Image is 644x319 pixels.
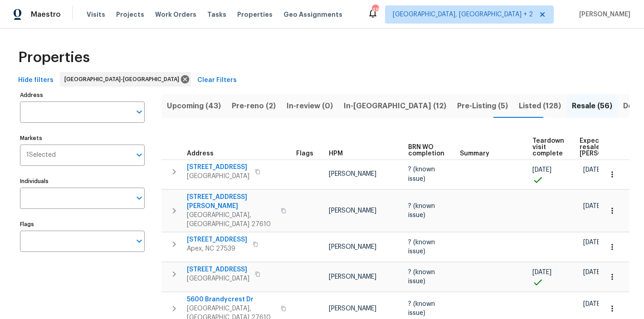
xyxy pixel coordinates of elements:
span: [PERSON_NAME] [329,244,376,250]
span: [GEOGRAPHIC_DATA] [187,274,249,283]
span: [GEOGRAPHIC_DATA]-[GEOGRAPHIC_DATA] [64,75,183,84]
span: In-review (0) [287,100,333,112]
label: Individuals [20,179,145,184]
span: Properties [18,53,90,62]
span: Maestro [31,10,61,19]
div: [GEOGRAPHIC_DATA]-[GEOGRAPHIC_DATA] [60,72,191,87]
span: [PERSON_NAME] [329,305,376,312]
span: Apex, NC 27539 [187,244,247,253]
span: Clear Filters [197,75,237,86]
span: [DATE] [583,239,602,246]
label: Address [20,92,145,98]
button: Hide filters [15,72,57,89]
span: [STREET_ADDRESS][PERSON_NAME] [187,193,275,211]
div: 48 [372,5,378,14]
span: [STREET_ADDRESS] [187,265,249,274]
span: [PERSON_NAME] [329,274,376,280]
span: [STREET_ADDRESS] [187,235,247,244]
span: 1 Selected [26,151,56,159]
span: Expected resale [PERSON_NAME] [580,138,631,157]
label: Markets [20,135,145,141]
span: [PERSON_NAME] [576,10,630,19]
span: [GEOGRAPHIC_DATA], [GEOGRAPHIC_DATA] + 2 [393,10,533,19]
span: 5600 Brandycrest Dr [187,295,275,304]
span: ? (known issue) [408,203,435,218]
span: Upcoming (43) [167,100,221,112]
span: [GEOGRAPHIC_DATA], [GEOGRAPHIC_DATA] 27610 [187,211,275,229]
span: [DATE] [583,269,602,275]
span: Pre-Listing (5) [457,100,508,112]
span: ? (known issue) [408,239,435,255]
span: Resale (56) [572,100,612,112]
span: [GEOGRAPHIC_DATA] [187,172,249,181]
span: Address [187,150,214,157]
span: Properties [237,10,273,19]
button: Open [133,106,146,118]
button: Open [133,192,146,204]
span: ? (known issue) [408,166,435,182]
span: [DATE] [532,269,551,275]
label: Flags [20,222,145,227]
span: [DATE] [583,167,602,173]
span: In-[GEOGRAPHIC_DATA] (12) [344,100,446,112]
span: [PERSON_NAME] [329,171,376,177]
span: Projects [116,10,144,19]
button: Open [133,235,146,247]
span: Summary [460,150,489,157]
span: Teardown visit complete [532,138,564,157]
span: [STREET_ADDRESS] [187,163,249,172]
span: BRN WO completion [408,144,444,157]
span: Geo Assignments [283,10,342,19]
span: ? (known issue) [408,269,435,285]
span: Hide filters [18,75,54,86]
span: [DATE] [583,203,602,209]
span: HPM [329,150,343,157]
button: Open [133,149,146,161]
span: Flags [296,150,313,157]
span: ? (known issue) [408,301,435,316]
span: Work Orders [155,10,196,19]
span: [DATE] [583,301,602,307]
span: Visits [87,10,105,19]
span: [PERSON_NAME] [329,208,376,214]
span: Pre-reno (2) [232,100,276,112]
span: [DATE] [532,167,551,173]
span: Tasks [207,11,226,18]
button: Clear Filters [194,72,240,89]
span: Listed (128) [519,100,561,112]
